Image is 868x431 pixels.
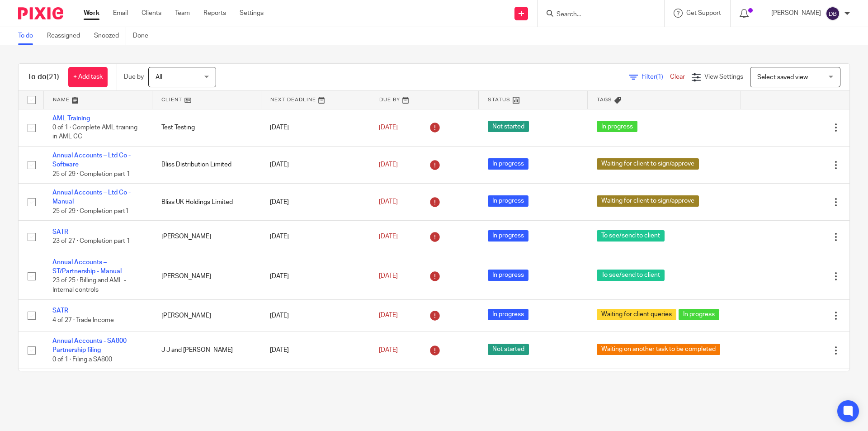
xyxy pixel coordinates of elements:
td: [DATE] [261,299,370,332]
td: [DATE] [261,221,370,253]
a: Team [175,9,190,18]
span: 4 of 27 · Trade Income [52,317,114,323]
span: [DATE] [379,347,398,353]
span: [DATE] [379,199,398,205]
td: [DATE] [261,184,370,221]
span: In progress [488,158,528,170]
span: To see/send to client [597,270,665,281]
span: Waiting for client queries [597,309,676,320]
a: Annual Accounts – Ltd Co - Manual [52,189,131,205]
p: [PERSON_NAME] [771,9,821,18]
span: Not started [488,344,529,355]
span: Waiting for client to sign/approve [597,195,699,207]
span: In progress [679,309,719,320]
td: [DATE] [261,253,370,299]
a: To do [18,27,40,45]
span: [DATE] [379,233,398,240]
img: Pixie [18,7,63,19]
a: Email [113,9,128,18]
span: 23 of 25 · Billing and AML - Internal controls [52,278,126,294]
a: Reports [203,9,226,18]
span: Tags [597,97,612,102]
span: To see/send to client [597,230,665,242]
p: Due by [124,72,144,81]
input: Search [556,11,637,19]
a: Clear [670,74,685,80]
span: [DATE] [379,161,398,168]
a: SATR [52,308,68,314]
span: Select saved view [757,74,808,81]
td: [DATE] [261,146,370,183]
span: 25 of 29 · Completion part1 [52,208,129,214]
a: Annual Accounts – Ltd Co - Software [52,152,131,168]
td: [DATE] [261,369,370,416]
a: Annual Accounts - SA800 Partnership filing [52,338,127,353]
td: Bliss Distribution Limited [152,146,261,183]
span: 23 of 27 · Completion part 1 [52,238,130,245]
span: Not started [488,121,529,132]
td: [DATE] [261,109,370,146]
td: [PERSON_NAME] [152,253,261,299]
span: Waiting for client to sign/approve [597,158,699,170]
span: [DATE] [379,124,398,131]
td: J J and [PERSON_NAME] [152,369,261,416]
a: Settings [240,9,264,18]
a: AML Training [52,115,90,122]
span: In progress [488,270,528,281]
span: Get Support [686,10,721,16]
td: [DATE] [261,332,370,369]
span: In progress [488,195,528,207]
span: In progress [597,121,637,132]
td: [PERSON_NAME] [152,299,261,332]
span: View Settings [704,74,743,80]
a: Clients [142,9,161,18]
a: Annual Accounts – ST/Partnership - Manual [52,259,122,275]
a: Snoozed [94,27,126,45]
td: [PERSON_NAME] [152,221,261,253]
span: Waiting on another task to be completed [597,344,720,355]
a: SATR [52,229,68,235]
span: In progress [488,309,528,320]
a: Done [133,27,155,45]
td: Test Testing [152,109,261,146]
span: 0 of 1 · Complete AML training in AML CC [52,124,137,140]
span: All [156,74,162,81]
span: [DATE] [379,313,398,319]
span: (1) [656,74,663,80]
td: Bliss UK Holdings Limited [152,184,261,221]
a: Work [84,9,99,18]
span: (21) [47,73,59,81]
span: 25 of 29 · Completion part 1 [52,171,130,177]
span: In progress [488,230,528,242]
span: Filter [642,74,670,80]
td: J J and [PERSON_NAME] [152,332,261,369]
a: Reassigned [47,27,87,45]
a: + Add task [68,67,108,87]
img: svg%3E [826,6,840,21]
h1: To do [28,72,59,82]
span: [DATE] [379,273,398,279]
span: 0 of 1 · Filing a SA800 [52,356,112,363]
